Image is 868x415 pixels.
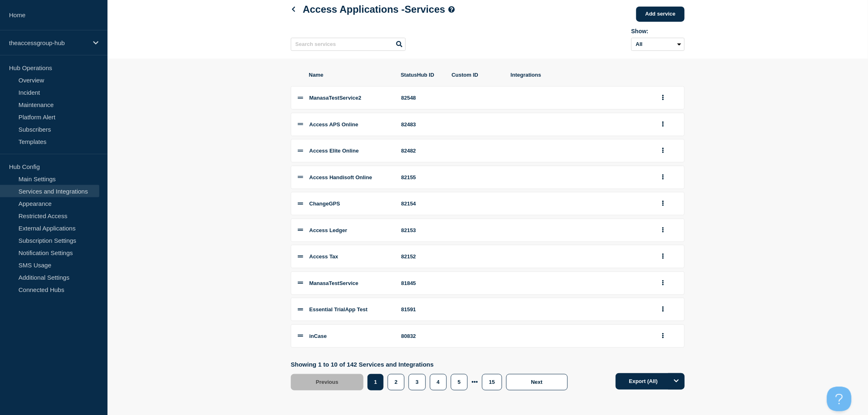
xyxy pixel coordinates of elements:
button: group actions [658,118,668,131]
button: group actions [658,224,668,237]
button: 5 [451,374,468,390]
button: group actions [658,277,668,290]
div: 82483 [401,121,442,128]
div: 80832 [401,333,442,339]
div: 82154 [401,201,442,207]
p: theaccessgroup-hub [9,39,88,46]
input: Search services [291,38,406,51]
button: group actions [658,144,668,157]
span: Next [531,379,543,385]
p: Showing 1 to 10 of 142 Services and Integrations [291,361,572,368]
div: 82482 [401,148,442,154]
button: 1 [368,374,384,390]
button: Export (All) [616,373,685,390]
span: Access Handisoft Online [309,174,372,180]
div: 81845 [401,280,442,286]
span: inCase [309,333,327,339]
span: StatusHub ID [401,72,442,78]
button: group actions [658,250,668,263]
button: group actions [658,330,668,342]
div: 81591 [401,306,442,312]
iframe: Help Scout Beacon - Open [827,387,852,411]
button: 15 [482,374,502,390]
span: Access Ledger [309,227,347,233]
span: ManasaTestService2 [309,95,361,101]
button: group actions [658,303,668,316]
h1: Access Applications - Services [291,4,455,15]
span: ManasaTestService [309,280,359,286]
span: ChangeGPS [309,201,340,207]
div: 82155 [401,174,442,180]
button: 3 [409,374,425,390]
button: group actions [658,91,668,104]
button: Next [506,374,568,390]
button: Options [668,373,685,390]
button: group actions [658,171,668,184]
button: Previous [291,374,363,390]
span: Custom ID [452,72,501,78]
span: Essential TrialApp Test [309,306,368,312]
div: 82548 [401,95,442,101]
span: Previous [316,379,338,385]
span: Integrations [511,72,649,78]
div: 82152 [401,253,442,260]
div: Show: [631,28,685,34]
span: Access APS Online [309,121,358,128]
div: 82153 [401,227,442,233]
span: Name [309,72,391,78]
select: Archived [631,38,685,51]
button: 2 [388,374,404,390]
span: Access Tax [309,253,338,260]
a: Add service [636,7,685,22]
button: 4 [430,374,447,390]
span: Access Elite Online [309,148,359,154]
button: group actions [658,197,668,210]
